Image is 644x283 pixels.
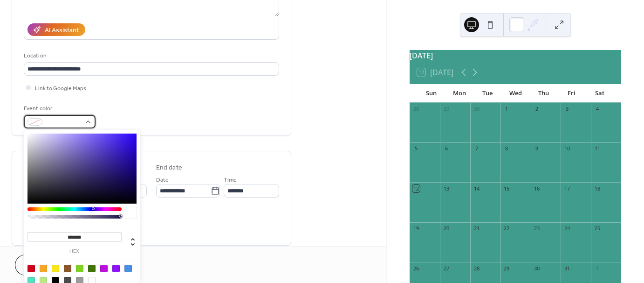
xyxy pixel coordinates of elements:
[594,145,601,152] div: 11
[534,106,541,113] div: 2
[412,185,419,192] div: 12
[501,84,529,103] div: Wed
[563,265,570,272] div: 31
[124,265,132,272] div: #4A90E2
[503,145,510,152] div: 8
[563,106,570,113] div: 3
[534,145,541,152] div: 9
[412,225,419,232] div: 19
[412,265,419,272] div: 26
[76,265,83,272] div: #7ED321
[445,84,473,103] div: Mon
[594,265,601,272] div: 1
[443,225,450,232] div: 20
[156,163,182,173] div: End date
[557,84,585,103] div: Fri
[88,265,96,272] div: #417505
[443,185,450,192] div: 13
[473,265,480,272] div: 28
[15,255,72,276] button: Cancel
[594,185,601,192] div: 18
[534,265,541,272] div: 30
[529,84,557,103] div: Thu
[64,265,71,272] div: #8B572A
[473,145,480,152] div: 7
[27,249,122,254] label: hex
[594,106,601,113] div: 4
[417,84,445,103] div: Sun
[503,225,510,232] div: 22
[503,185,510,192] div: 15
[594,225,601,232] div: 25
[443,106,450,113] div: 29
[563,185,570,192] div: 17
[412,106,419,113] div: 28
[473,185,480,192] div: 14
[443,145,450,152] div: 6
[586,84,614,103] div: Sat
[224,175,237,185] span: Time
[52,265,59,272] div: #F8E71C
[534,225,541,232] div: 23
[24,104,94,113] div: Event color
[156,175,169,185] span: Date
[100,265,108,272] div: #BD10E0
[443,265,450,272] div: 27
[473,225,480,232] div: 21
[27,265,35,272] div: #D0021B
[410,50,621,61] div: [DATE]
[412,145,419,152] div: 5
[563,145,570,152] div: 10
[24,51,277,61] div: Location
[563,225,570,232] div: 24
[503,265,510,272] div: 29
[534,185,541,192] div: 16
[27,23,85,36] button: AI Assistant
[45,26,79,35] div: AI Assistant
[112,265,120,272] div: #9013FE
[503,106,510,113] div: 1
[40,265,47,272] div: #F5A623
[473,106,480,113] div: 30
[35,84,86,93] span: Link to Google Maps
[473,84,501,103] div: Tue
